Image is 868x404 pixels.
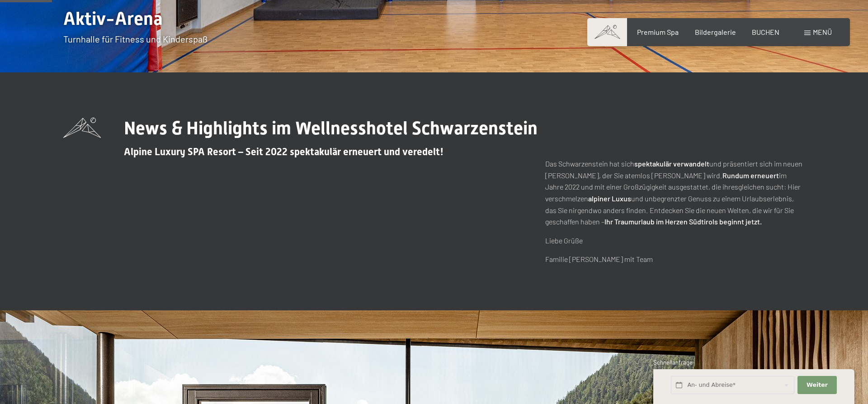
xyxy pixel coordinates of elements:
[545,253,805,265] p: Familie [PERSON_NAME] mit Team
[604,217,762,226] strong: Ihr Traumurlaub im Herzen Südtirols beginnt jetzt.
[807,381,828,389] span: Weiter
[653,359,693,366] span: Schnellanfrage
[545,158,805,228] p: Das Schwarzenstein hat sich und präsentiert sich im neuen [PERSON_NAME], der Sie atemlos [PERSON_...
[797,376,836,394] button: Weiter
[634,159,709,168] strong: spektakulär verwandelt
[752,28,779,36] a: BUCHEN
[722,171,779,180] strong: Rundum erneuert
[695,28,736,36] a: Bildergalerie
[588,194,631,203] strong: alpiner Luxus
[813,28,832,36] span: Menü
[124,146,443,157] span: Alpine Luxury SPA Resort – Seit 2022 spektakulär erneuert und veredelt!
[124,118,538,139] span: News & Highlights im Wellnesshotel Schwarzenstein
[545,235,805,247] p: Liebe Grüße
[637,28,679,36] a: Premium Spa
